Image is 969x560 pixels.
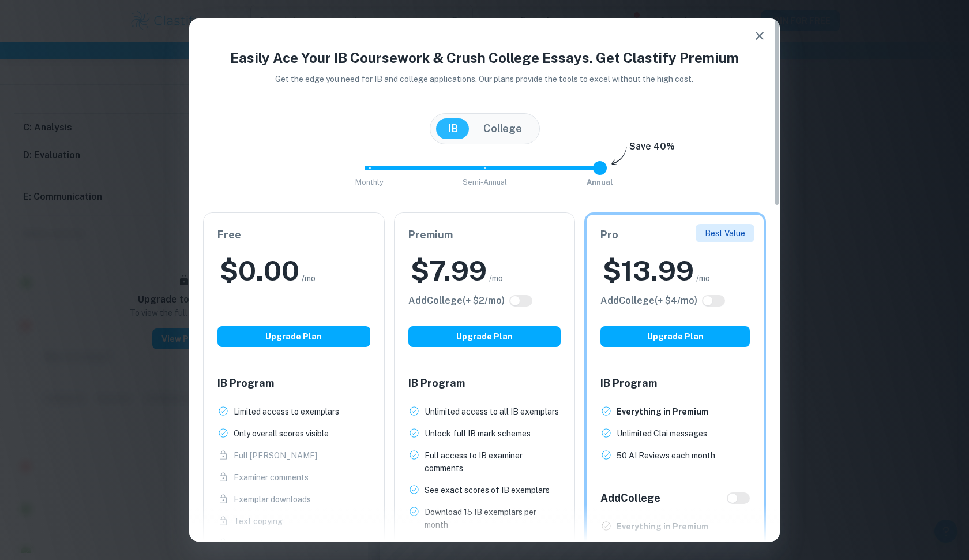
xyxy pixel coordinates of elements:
[234,471,309,484] p: Examiner comments
[425,484,550,496] p: See exact scores of IB exemplars
[489,272,503,285] span: /mo
[600,326,750,347] button: Upgrade Plan
[472,118,534,139] button: College
[260,73,710,85] p: Get the edge you need for IB and college applications. Our plans provide the tools to excel witho...
[629,140,675,159] h6: Save 40%
[436,118,470,139] button: IB
[302,272,316,285] span: /mo
[234,449,317,462] p: Full [PERSON_NAME]
[220,252,299,289] h2: $ 0.00
[408,326,561,347] button: Upgrade Plan
[617,449,715,462] p: 50 AI Reviews each month
[408,375,561,391] h6: IB Program
[705,227,745,240] p: Best Value
[617,405,708,418] p: Everything in Premium
[425,427,531,440] p: Unlock full IB mark schemes
[408,294,505,308] h6: Click to see all the additional College features.
[600,227,750,243] h6: Pro
[425,449,561,475] p: Full access to IB examiner comments
[217,326,370,347] button: Upgrade Plan
[234,427,329,440] p: Only overall scores visible
[425,405,559,418] p: Unlimited access to all IB exemplars
[617,427,707,440] p: Unlimited Clai messages
[203,47,766,68] h4: Easily Ace Your IB Coursework & Crush College Essays. Get Clastify Premium
[411,252,487,289] h2: $ 7.99
[600,375,750,391] h6: IB Program
[587,178,613,186] span: Annual
[217,227,370,243] h6: Free
[611,147,627,166] img: subscription-arrow.svg
[355,178,384,186] span: Monthly
[600,490,660,506] h6: Add College
[603,252,694,289] h2: $ 13.99
[600,294,697,308] h6: Click to see all the additional College features.
[696,272,710,285] span: /mo
[234,405,339,418] p: Limited access to exemplars
[408,227,561,243] h6: Premium
[234,493,311,506] p: Exemplar downloads
[217,375,370,391] h6: IB Program
[463,178,507,186] span: Semi-Annual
